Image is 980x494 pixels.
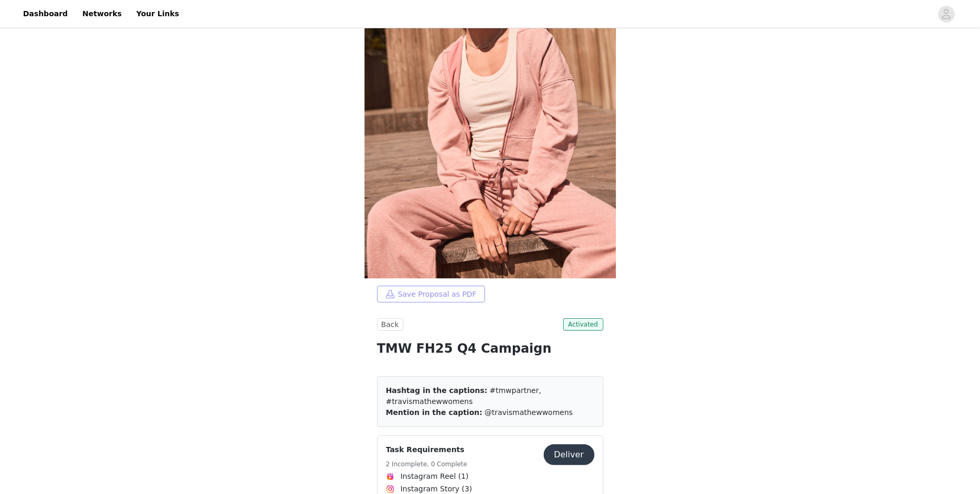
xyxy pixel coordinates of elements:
[941,6,951,23] div: avatar
[76,2,128,26] a: Networks
[386,485,394,493] img: Instagram Icon
[485,408,572,417] span: @travismathewwomens
[386,459,468,469] h5: 2 Incomplete, 0 Complete
[386,444,468,455] h4: Task Requirements
[377,318,403,331] button: Back
[563,318,603,331] span: Activated
[386,386,488,395] span: Hashtag in the captions:
[377,339,603,358] h1: TMW FH25 Q4 Campaign
[401,471,469,482] span: Instagram Reel (1)
[544,444,594,465] button: Deliver
[130,2,185,26] a: Your Links
[386,408,482,417] span: Mention in the caption:
[377,286,485,302] button: Save Proposal as PDF
[17,2,74,26] a: Dashboard
[386,473,394,481] img: Instagram Reels Icon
